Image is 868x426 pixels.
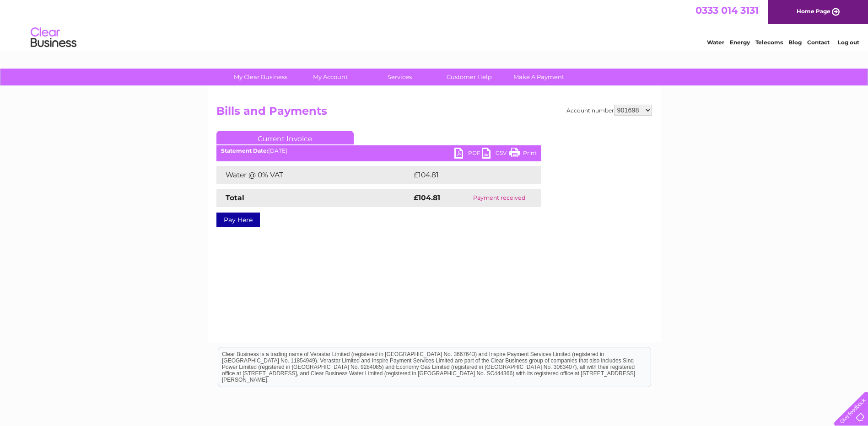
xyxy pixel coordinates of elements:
a: My Account [292,69,368,85]
div: Clear Business is a trading name of Verastar Limited (registered in [GEOGRAPHIC_DATA] No. 3667643... [218,5,651,44]
a: Make A Payment [501,69,577,85]
td: Payment received [457,189,541,207]
div: [DATE] [216,148,541,154]
a: Log out [838,39,859,46]
a: CSV [482,148,509,161]
strong: Total [226,193,244,202]
img: logo.png [30,24,77,52]
a: Current Invoice [216,131,354,144]
a: Pay Here [216,213,260,227]
a: Telecoms [755,39,783,46]
strong: £104.81 [414,193,440,202]
a: Print [509,148,537,161]
a: Customer Help [431,69,507,85]
h2: Bills and Payments [216,105,652,122]
a: Blog [788,39,802,46]
b: Statement Date: [221,147,268,154]
div: Account number [566,105,652,116]
a: PDF [454,148,482,161]
td: £104.81 [411,166,524,184]
a: 0333 014 3131 [695,5,759,16]
a: Services [362,69,437,85]
a: Energy [730,39,750,46]
a: My Clear Business [223,69,298,85]
td: Water @ 0% VAT [216,166,411,184]
a: Water [707,39,724,46]
a: Contact [807,39,830,46]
